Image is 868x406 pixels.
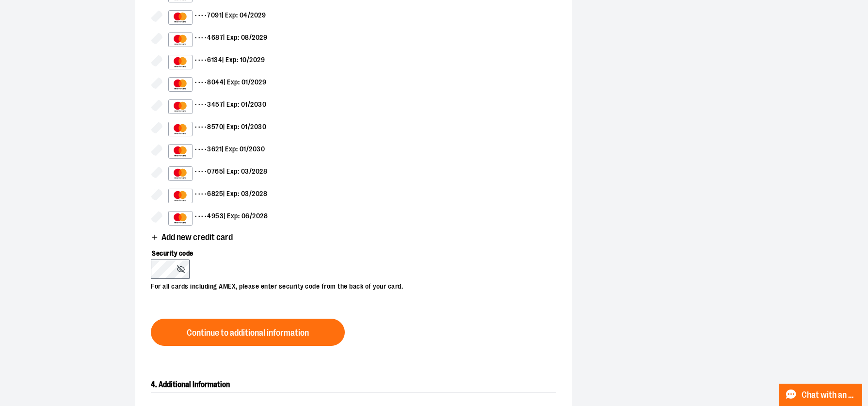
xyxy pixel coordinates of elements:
[151,55,162,66] input: MasterCard example showing the 16-digit card number on the front of the cardMasterCard example sh...
[168,32,267,47] div: •••• 4687 | Exp: 08/2029
[151,279,547,292] p: For all cards including AMEX, please enter security code from the back of your card.
[151,233,233,244] button: Add new credit card
[168,10,266,25] div: •••• 7091 | Exp: 04/2029
[151,122,162,133] input: MasterCard example showing the 16-digit card number on the front of the cardMasterCard example sh...
[168,166,267,181] div: •••• 0765 | Exp: 03/2028
[171,168,190,179] img: MasterCard example showing the 16-digit card number on the front of the card
[187,328,309,338] span: Continue to additional information
[151,77,162,89] input: MasterCard example showing the 16-digit card number on the front of the cardMasterCard example sh...
[171,12,190,23] img: MasterCard example showing the 16-digit card number on the front of the card
[151,319,345,346] button: Continue to additional information
[151,211,162,223] input: MasterCard example showing the 16-digit card number on the front of the cardMasterCard example sh...
[168,99,266,114] div: •••• 3457 | Exp: 01/2030
[151,10,162,22] input: MasterCard example showing the 16-digit card number on the front of the cardMasterCard example sh...
[171,101,190,113] img: MasterCard example showing the 16-digit card number on the front of the card
[168,189,267,203] div: •••• 6825 | Exp: 03/2028
[151,189,162,200] input: MasterCard example showing the 16-digit card number on the front of the cardMasterCard example sh...
[171,79,190,90] img: MasterCard example showing the 16-digit card number on the front of the card
[171,146,190,157] img: MasterCard example showing the 16-digit card number on the front of the card
[168,122,266,136] div: •••• 8570 | Exp: 01/2030
[171,56,190,68] img: MasterCard example showing the 16-digit card number on the front of the card
[151,32,162,44] input: MasterCard example showing the 16-digit card number on the front of the cardMasterCard example sh...
[151,144,162,156] input: MasterCard example showing the 16-digit card number on the front of the cardMasterCard example sh...
[151,99,162,111] input: MasterCard example showing the 16-digit card number on the front of the cardMasterCard example sh...
[168,144,265,159] div: •••• 3621 | Exp: 01/2030
[171,212,190,224] img: MasterCard example showing the 16-digit card number on the front of the card
[151,377,556,393] h2: 4. Additional Information
[161,233,233,242] span: Add new credit card
[171,123,190,135] img: MasterCard example showing the 16-digit card number on the front of the card
[171,34,190,46] img: MasterCard example showing the 16-digit card number on the front of the card
[151,166,162,178] input: MasterCard example showing the 16-digit card number on the front of the cardMasterCard example sh...
[168,55,265,69] div: •••• 6134 | Exp: 10/2029
[168,77,266,92] div: •••• 8044 | Exp: 01/2029
[802,390,856,400] span: Chat with an Expert
[171,190,190,202] img: MasterCard example showing the 16-digit card number on the front of the card
[779,384,863,406] button: Chat with an Expert
[168,211,268,226] div: •••• 4953 | Exp: 06/2028
[151,243,547,260] label: Security code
